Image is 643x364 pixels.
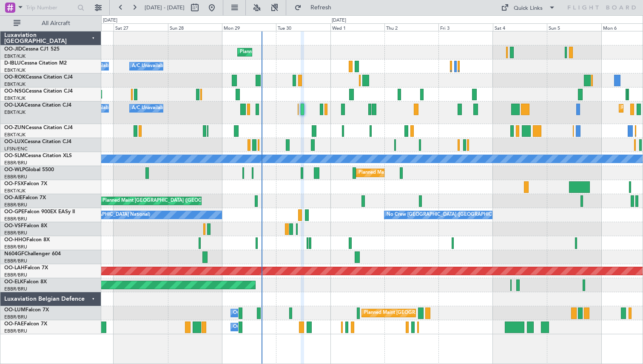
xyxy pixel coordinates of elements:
a: OO-AIEFalcon 7X [4,195,46,200]
div: A/C Unavailable [132,102,167,115]
a: OO-ELKFalcon 8X [4,279,47,285]
div: Planned Maint [GEOGRAPHIC_DATA] ([GEOGRAPHIC_DATA]) [102,195,236,207]
a: EBKT/KJK [4,53,26,59]
a: EBKT/KJK [4,67,26,73]
span: OO-LXA [4,103,24,108]
div: Owner Melsbroek Air Base [233,307,291,319]
span: OO-HHO [4,237,26,243]
a: OO-GPEFalcon 900EX EASy II [4,209,75,214]
a: EBKT/KJK [4,132,26,138]
span: N604GF [4,251,24,257]
a: EBBR/BRU [4,230,27,236]
a: EBBR/BRU [4,174,27,180]
span: All Aircraft [22,20,90,26]
a: OO-FSXFalcon 7X [4,181,47,186]
a: EBKT/KJK [4,95,26,102]
a: EBKT/KJK [4,188,26,194]
a: EBBR/BRU [4,160,27,166]
a: OO-JIDCessna CJ1 525 [4,47,60,52]
span: OO-FSX [4,181,24,186]
div: Sun 5 [547,23,601,31]
div: [DATE] [103,17,117,24]
a: LFSN/ENC [4,146,28,152]
div: Planned Maint [GEOGRAPHIC_DATA] ([GEOGRAPHIC_DATA] National) [364,307,518,319]
div: Thu 2 [384,23,438,31]
a: OO-ROKCessna Citation CJ4 [4,75,73,80]
a: OO-LUMFalcon 7X [4,308,49,313]
span: OO-LUM [4,308,26,313]
a: OO-HHOFalcon 8X [4,237,50,243]
a: EBBR/BRU [4,272,27,278]
div: Sat 27 [114,23,168,31]
a: OO-WLPGlobal 5500 [4,167,54,172]
div: Owner Melsbroek Air Base [233,321,291,333]
span: OO-SLM [4,153,25,158]
div: Sat 4 [493,23,547,31]
a: EBKT/KJK [4,81,26,87]
span: OO-NSG [4,89,26,94]
a: EBBR/BRU [4,216,27,222]
span: OO-AIE [4,195,23,200]
input: Trip Number [26,1,75,14]
a: OO-LAHFalcon 7X [4,265,48,271]
a: OO-SLMCessna Citation XLS [4,153,72,158]
button: All Aircraft [9,17,92,30]
span: [DATE] - [DATE] [145,4,185,11]
span: OO-LAH [4,265,25,271]
div: [DATE] [332,17,346,24]
a: OO-FAEFalcon 7X [4,322,47,327]
div: Fri 3 [438,23,492,31]
span: OO-ZUN [4,125,26,130]
div: Planned Maint Kortrijk-[GEOGRAPHIC_DATA] [240,46,339,59]
div: A/C Unavailable [GEOGRAPHIC_DATA]-[GEOGRAPHIC_DATA] [132,60,267,73]
a: EBBR/BRU [4,202,27,208]
span: OO-GPE [4,209,24,214]
a: EBBR/BRU [4,328,27,334]
span: OO-FAE [4,322,24,327]
span: D-IBLU [4,61,21,66]
span: OO-JID [4,47,22,52]
a: EBBR/BRU [4,258,27,264]
div: Sun 28 [168,23,222,31]
a: OO-LXACessna Citation CJ4 [4,103,71,108]
a: OO-VSFFalcon 8X [4,223,47,229]
span: OO-WLP [4,167,25,172]
a: OO-NSGCessna Citation CJ4 [4,89,73,94]
span: OO-VSF [4,223,24,229]
span: OO-ROK [4,75,26,80]
div: Wed 1 [330,23,384,31]
a: EBBR/BRU [4,314,27,320]
div: Mon 29 [222,23,276,31]
span: Refresh [303,5,339,11]
span: OO-LUX [4,139,24,144]
a: EBKT/KJK [4,109,26,116]
div: Tue 30 [276,23,330,31]
span: OO-ELK [4,279,23,285]
a: D-IBLUCessna Citation M2 [4,61,67,66]
button: Refresh [290,1,341,14]
a: OO-LUXCessna Citation CJ4 [4,139,71,144]
div: Planned Maint Milan (Linate) [358,166,420,179]
a: EBBR/BRU [4,286,27,292]
a: EBBR/BRU [4,244,27,250]
a: N604GFChallenger 604 [4,251,61,257]
div: No Crew [GEOGRAPHIC_DATA] ([GEOGRAPHIC_DATA] National) [387,209,529,221]
a: OO-ZUNCessna Citation CJ4 [4,125,73,130]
